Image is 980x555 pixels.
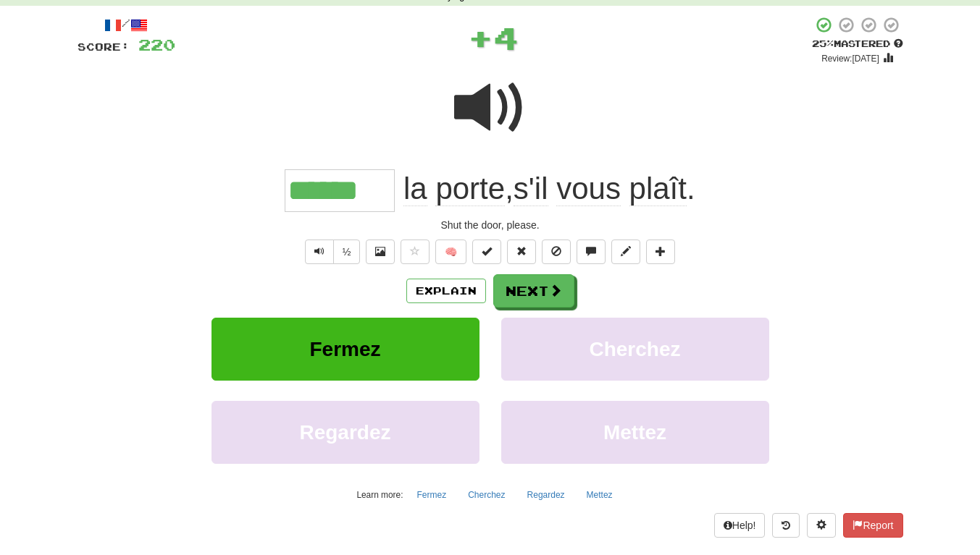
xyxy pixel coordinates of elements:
[646,240,675,264] button: Add to collection (alt+a)
[472,240,501,264] button: Set this sentence to 100% Mastered (alt+m)
[514,171,548,206] span: s'il
[493,274,574,308] button: Next
[78,218,903,232] div: Shut the door, please.
[138,35,175,54] span: 220
[629,171,687,206] span: plaît
[603,421,666,444] span: Mettez
[212,318,479,381] button: Fermez
[493,20,519,56] span: 4
[435,171,505,206] span: porte
[589,338,680,360] span: Cherchez
[78,16,175,34] div: /
[579,484,621,506] button: Mettez
[299,421,390,444] span: Regardez
[212,401,479,464] button: Regardez
[435,240,466,264] button: 🧠
[577,240,606,264] button: Discuss sentence (alt+u)
[401,240,430,264] button: Favorite sentence (alt+f)
[406,279,486,303] button: Explain
[366,240,395,264] button: Show image (alt+x)
[403,171,427,206] span: la
[812,38,834,49] span: 25 %
[305,240,334,264] button: Play sentence audio (ctl+space)
[556,171,621,206] span: vous
[507,240,536,264] button: Reset to 0% Mastered (alt+r)
[333,240,361,264] button: ½
[821,54,879,64] small: Review: [DATE]
[714,513,766,538] button: Help!
[78,41,130,53] span: Score:
[812,38,903,51] div: Mastered
[542,240,571,264] button: Ignore sentence (alt+i)
[843,513,902,538] button: Report
[501,401,769,464] button: Mettez
[356,490,403,500] small: Learn more:
[772,513,800,538] button: Round history (alt+y)
[519,484,573,506] button: Regardez
[501,318,769,381] button: Cherchez
[309,338,380,360] span: Fermez
[302,240,361,264] div: Text-to-speech controls
[468,16,493,59] span: +
[409,484,455,506] button: Fermez
[460,484,513,506] button: Cherchez
[395,171,695,206] span: , .
[611,240,640,264] button: Edit sentence (alt+d)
